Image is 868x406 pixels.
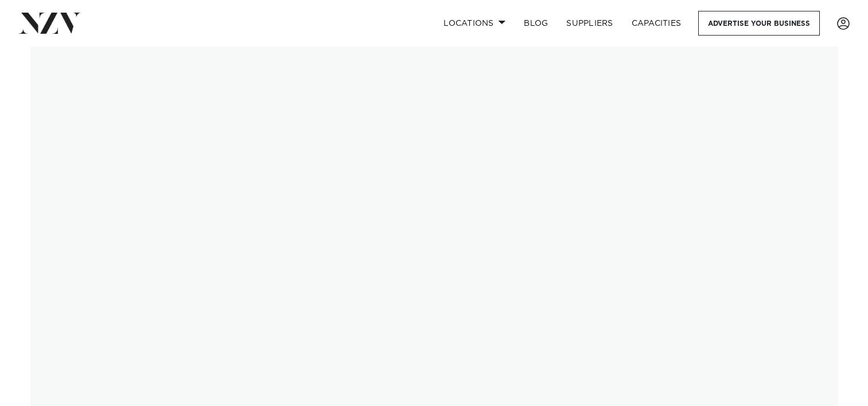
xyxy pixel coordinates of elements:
[434,11,515,36] a: Locations
[18,13,81,33] img: nzv-logo.png
[622,11,691,36] a: Capacities
[698,11,820,36] a: Advertise your business
[557,11,622,36] a: SUPPLIERS
[515,11,557,36] a: BLOG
